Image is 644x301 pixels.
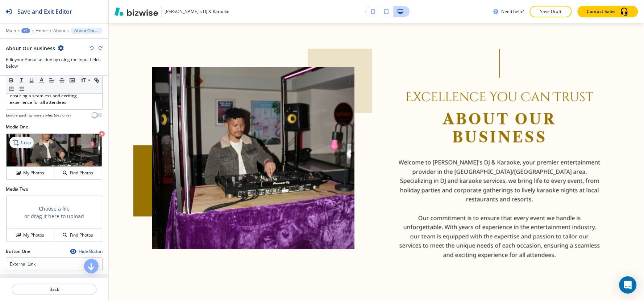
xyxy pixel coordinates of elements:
p: Save Draft [539,8,562,15]
h4: My Photos [23,170,44,176]
h2: Save and Exit Editor [17,7,72,16]
h2: Media One [6,124,103,130]
h2: Button One [6,248,30,255]
button: [PERSON_NAME]'s DJ & Karaoke [115,6,229,17]
p: Our commitment is to ensure that every event we handle is unforgettable. With years of experience... [399,213,601,260]
h3: or drag it here to upload [24,212,84,220]
button: Contact Sales [578,6,638,17]
button: About Our Business [71,28,103,34]
img: 34b11cb0c096d0469399a68122e39683.webp [152,67,354,249]
h2: Media Two [6,186,103,192]
button: Back [12,284,97,295]
img: Bizwise Logo [115,7,158,16]
p: Crop [21,139,31,146]
h3: Need help? [502,8,524,15]
h4: Find Photos [70,232,93,238]
button: My Photos [7,167,54,179]
h4: Enable pasting more styles (dev only) [6,113,71,118]
p: Excellence You Can Trust [406,89,594,106]
button: Home [36,28,48,33]
button: Save Draft [530,6,572,17]
div: Choose a fileor drag it here to uploadMy PhotosFind Photos [6,195,103,242]
h4: External Link [10,261,36,268]
p: Welcome to [PERSON_NAME]'s DJ & Karaoke, your premier entertainment provider in the [GEOGRAPHIC_D... [399,158,601,204]
p: About Our Business [74,28,99,33]
h3: Edit your About section by using the input fields below [6,56,103,69]
button: +1 [21,28,30,33]
div: Crop [9,137,34,148]
h2: About Our Business [399,110,601,147]
button: Find Photos [54,229,102,242]
h2: About Our Business [6,44,55,52]
div: CropMy PhotosFind Photos [6,133,103,180]
button: Main [6,28,16,33]
button: Hide Button [70,249,103,254]
button: Choose a file [39,205,70,212]
p: Back [12,286,96,293]
button: About [53,28,65,33]
h4: My Photos [23,232,44,238]
button: Find Photos [54,167,102,179]
h3: [PERSON_NAME]'s DJ & Karaoke [165,8,229,15]
p: Contact Sales [587,8,616,15]
div: Open Intercom Messenger [619,276,637,294]
button: My Photos [7,229,54,242]
h4: Find Photos [70,170,93,176]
